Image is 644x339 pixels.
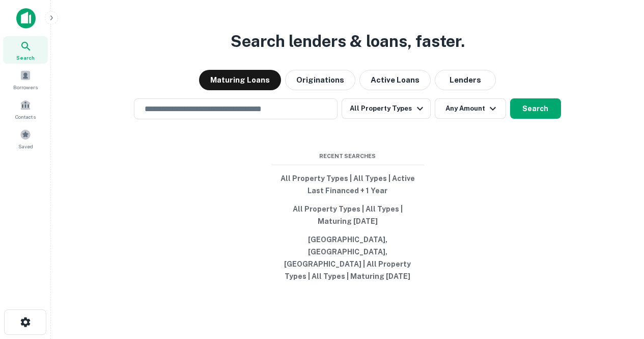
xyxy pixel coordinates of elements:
[231,29,465,54] h3: Search lenders & loans, faster.
[16,54,35,62] span: Search
[15,113,36,121] span: Contacts
[199,70,281,90] button: Maturing Loans
[510,98,561,119] button: Search
[359,70,431,90] button: Active Loans
[435,70,496,90] button: Lenders
[13,83,38,91] span: Borrowers
[593,257,644,306] iframe: Chat Widget
[18,142,33,150] span: Saved
[3,36,48,64] a: Search
[271,230,424,285] button: [GEOGRAPHIC_DATA], [GEOGRAPHIC_DATA], [GEOGRAPHIC_DATA] | All Property Types | All Types | Maturi...
[271,200,424,230] button: All Property Types | All Types | Maturing [DATE]
[271,169,424,200] button: All Property Types | All Types | Active Last Financed + 1 Year
[271,152,424,161] span: Recent Searches
[16,8,36,29] img: capitalize-icon.png
[3,66,48,93] a: Borrowers
[3,125,48,152] a: Saved
[342,98,430,119] button: All Property Types
[435,98,506,119] button: Any Amount
[285,70,355,90] button: Originations
[3,95,48,123] a: Contacts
